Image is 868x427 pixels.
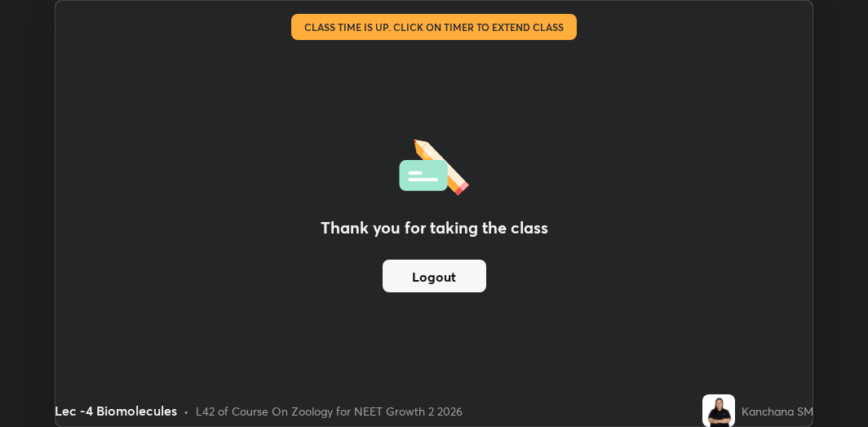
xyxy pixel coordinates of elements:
[383,260,486,292] button: Logout
[702,394,735,427] img: 32b4ed6bfa594886b60f590cff8db06f.jpg
[321,216,548,240] h2: Thank you for taking the class
[399,134,469,196] img: offlineFeedback.1438e8b3.svg
[55,401,177,420] div: Lec -4 Biomolecules
[742,403,813,420] div: Kanchana SM
[196,403,463,420] div: L42 of Course On Zoology for NEET Growth 2 2026
[184,403,189,420] div: •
